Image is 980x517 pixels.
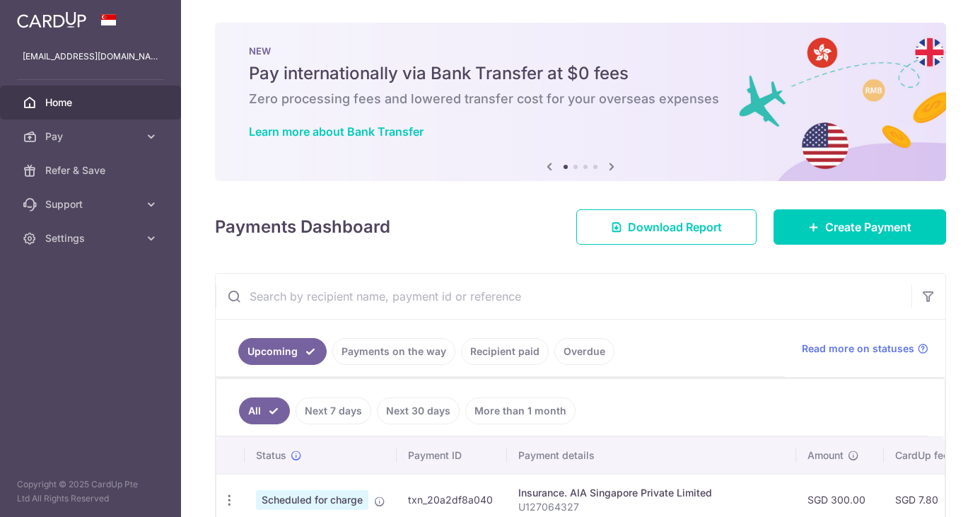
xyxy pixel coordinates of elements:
[215,214,390,240] h4: Payments Dashboard
[249,45,912,57] p: NEW
[45,197,139,211] span: Support
[397,437,507,474] th: Payment ID
[45,163,139,178] span: Refer & Save
[807,448,844,463] span: Amount
[377,397,460,424] a: Next 30 days
[256,490,368,510] span: Scheduled for charge
[802,342,928,356] a: Read more on statuses
[461,338,549,365] a: Recipient paid
[256,448,286,463] span: Status
[774,209,946,245] a: Create Payment
[17,11,86,28] img: CardUp
[802,342,914,356] span: Read more on statuses
[332,338,455,365] a: Payments on the way
[45,95,139,110] span: Home
[249,124,424,139] a: Learn more about Bank Transfer
[296,397,371,424] a: Next 7 days
[628,219,722,236] span: Download Report
[507,437,796,474] th: Payment details
[249,62,912,85] h5: Pay internationally via Bank Transfer at $0 fees
[554,338,614,365] a: Overdue
[825,219,911,236] span: Create Payment
[518,486,785,500] div: Insurance. AIA Singapore Private Limited
[465,397,576,424] a: More than 1 month
[216,274,911,319] input: Search by recipient name, payment id or reference
[895,448,949,463] span: CardUp fee
[518,500,785,514] p: U127064327
[23,50,158,64] p: [EMAIL_ADDRESS][DOMAIN_NAME]
[45,231,139,245] span: Settings
[249,91,912,108] h6: Zero processing fees and lowered transfer cost for your overseas expenses
[45,129,139,144] span: Pay
[239,397,290,424] a: All
[576,209,757,245] a: Download Report
[238,338,327,365] a: Upcoming
[215,23,946,181] img: Bank transfer banner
